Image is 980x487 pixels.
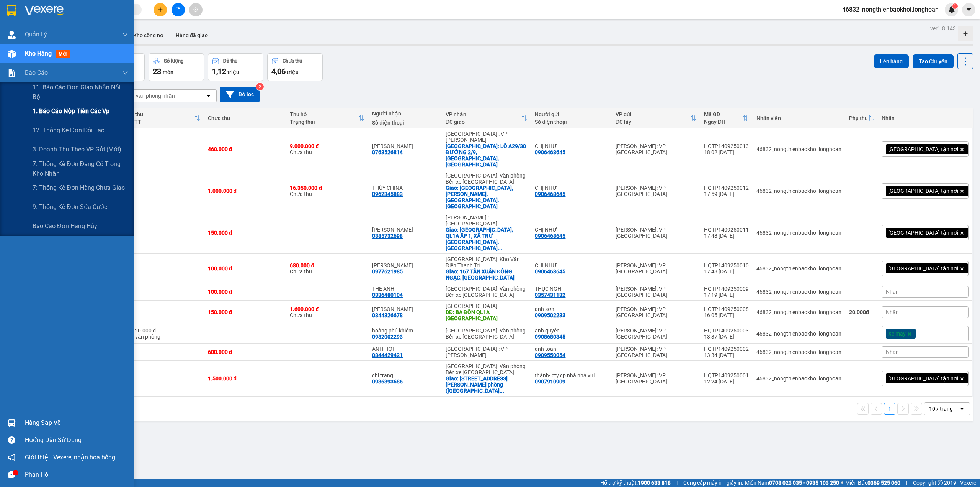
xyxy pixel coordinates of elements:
[446,309,528,321] div: DĐ: BA ĐỒN QL1A QUẢNG BÌNH
[8,69,16,77] img: solution-icon
[446,111,521,117] div: VP nhận
[535,191,565,197] div: 0906468645
[25,68,48,77] span: Báo cáo
[704,352,749,358] div: 13:34 [DATE]
[676,479,678,487] span: |
[888,188,958,194] span: [GEOGRAPHIC_DATA] tận nơi
[212,67,226,76] span: 1,12
[8,31,16,39] img: warehouse-icon
[123,108,204,128] th: Toggle SortBy
[836,5,945,14] span: 46832_nongthienbaokhoi.longhoan
[616,227,696,239] div: [PERSON_NAME]: VP [GEOGRAPHIC_DATA]
[287,69,299,75] span: triệu
[33,145,121,154] span: 3. Doanh Thu theo VP Gửi (mới)
[913,54,954,68] button: Tạo Chuyến
[888,375,958,382] span: [GEOGRAPHIC_DATA] tận nơi
[227,69,239,75] span: triệu
[271,67,286,76] span: 4,06
[290,143,364,149] div: 9.000.000 đ
[33,183,125,192] span: 7: Thống kê đơn hàng chưa giao
[446,227,528,251] div: Giao: MOCHI HOUSE, QL1A ẤP 1, XÃ TRỪ VĂN THỐ, BÀU BÀNG BÌNH DƯƠNG
[208,349,283,355] div: 600.000 đ
[372,185,438,191] div: THÙY CHINA
[616,119,690,125] div: ĐC lấy
[25,30,47,39] span: Quản Lý
[756,309,841,315] div: 46832_nongthienbaokhoi.longhoan
[208,265,283,271] div: 100.000 đ
[704,119,743,125] div: Ngày ĐH
[122,92,175,100] div: Chọn văn phòng nhận
[704,191,749,197] div: 17:59 [DATE]
[446,268,528,281] div: Giao: 167 TÂN XUÂN ĐÔNG NGẠC, HÀ NỘI
[535,286,608,292] div: THỤC NGHI
[704,286,749,292] div: HQTP1409250009
[882,115,969,121] div: Nhãn
[290,306,364,318] div: Chưa thu
[208,146,283,152] div: 460.000 đ
[616,327,696,340] div: [PERSON_NAME]: VP [GEOGRAPHIC_DATA]
[704,378,749,385] div: 12:24 [DATE]
[535,306,608,312] div: anh sơn
[372,233,403,239] div: 0385732698
[446,363,528,375] div: [GEOGRAPHIC_DATA]: Văn phòng Bến xe [GEOGRAPHIC_DATA]
[446,256,528,268] div: [GEOGRAPHIC_DATA]: Kho Văn Điển Thanh Trì
[756,265,841,271] div: 46832_nongthienbaokhoi.longhoan
[938,480,943,485] span: copyright
[372,292,403,298] div: 0336480104
[886,349,899,355] span: Nhãn
[208,230,283,236] div: 150.000 đ
[535,372,608,378] div: thành- cty cp nhà nhà vui
[256,83,264,90] sup: 2
[888,265,958,272] span: [GEOGRAPHIC_DATA] tận nơi
[888,146,958,153] span: [GEOGRAPHIC_DATA] tận nơi
[535,233,565,239] div: 0906468645
[929,405,953,413] div: 10 / trang
[56,50,70,58] span: mới
[208,53,263,81] button: Đã thu1,12 triệu
[769,480,839,486] strong: 0708 023 035 - 0935 103 250
[372,227,438,233] div: LÊ THỊ MỸ OANH
[372,143,438,149] div: VÂN TRINH
[535,346,608,352] div: anh toàn
[888,229,958,236] span: [GEOGRAPHIC_DATA] tận nơi
[446,375,528,394] div: Giao: 219 đường lê lợi, phường ngô quyền, hải phòng (lạch tray cũ )
[535,143,608,149] div: CHỊ NHƯ
[704,306,749,312] div: HQTP1409250008
[745,479,839,487] span: Miền Nam
[756,188,841,194] div: 46832_nongthienbaokhoi.longhoan
[127,334,200,340] div: Tại văn phòng
[756,115,841,121] div: Nhân viên
[8,454,15,461] span: notification
[372,312,403,318] div: 0344326678
[127,327,200,334] div: 1.120.000 đ
[886,309,899,315] span: Nhãn
[25,469,128,480] div: Phản hồi
[446,143,528,168] div: Giao: LÔ A29/30 ĐƯỜNG 2/9, HẢI CHÂU, ĐÀ NẴNG
[372,286,438,292] div: THẾ ANH
[193,7,198,12] span: aim
[959,406,965,412] svg: open
[25,452,115,462] span: Giới thiệu Vexere, nhận hoa hồng
[888,330,906,337] span: Xe máy
[290,185,364,191] div: 16.350.000 đ
[8,50,16,58] img: warehouse-icon
[267,53,323,81] button: Chưa thu4,06 triệu
[600,479,671,487] span: Hỗ trợ kỹ thuật:
[535,262,608,268] div: CHỊ NHƯ
[535,334,565,340] div: 0908680345
[700,108,753,128] th: Toggle SortBy
[290,185,364,197] div: Chưa thu
[535,327,608,334] div: anh quyền
[756,349,841,355] div: 46832_nongthienbaokhoi.longhoan
[704,227,749,233] div: HQTP1409250011
[208,375,283,382] div: 1.500.000 đ
[372,378,403,385] div: 0986893686
[446,131,528,143] div: [GEOGRAPHIC_DATA] : VP [PERSON_NAME]
[965,6,972,13] span: caret-down
[954,3,956,9] span: 1
[208,309,283,315] div: 150.000 đ
[164,58,183,64] div: Số lượng
[127,26,170,44] button: Kho công nợ
[122,70,128,76] span: down
[446,214,528,227] div: [PERSON_NAME] : [GEOGRAPHIC_DATA]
